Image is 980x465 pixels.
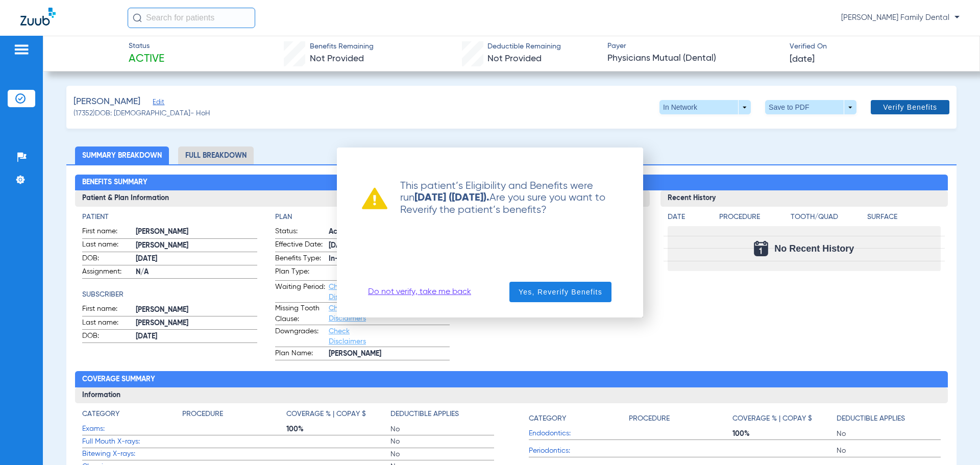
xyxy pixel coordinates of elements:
[368,287,471,297] a: Do not verify, take me back
[362,187,387,209] img: warning already ran verification recently
[387,180,618,216] p: This patient’s Eligibility and Benefits were run Are you sure you want to Reverify the patient’s ...
[929,416,980,465] iframe: Chat Widget
[509,282,611,302] button: Yes, Reverify Benefits
[519,287,602,297] span: Yes, Reverify Benefits
[414,193,489,203] strong: [DATE] ([DATE]).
